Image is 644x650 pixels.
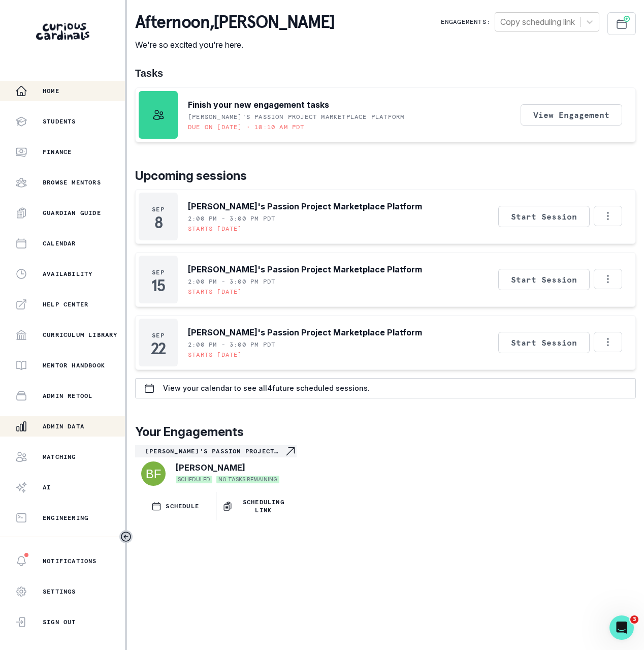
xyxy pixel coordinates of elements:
[441,18,491,26] p: Engagements:
[152,268,165,276] p: Sep
[607,12,636,35] button: Schedule Sessions
[188,113,404,121] p: [PERSON_NAME]'s Passion Project Marketplace Platform
[609,615,634,640] iframe: Intercom live chat
[43,270,92,278] p: Availability
[43,392,92,400] p: Admin Retool
[43,514,88,522] p: Engineering
[188,288,242,296] p: Starts [DATE]
[166,502,199,510] p: SCHEDULE
[152,331,165,339] p: Sep
[135,39,335,51] p: We're so excited you're here.
[521,104,622,126] button: View Engagement
[237,498,291,514] p: Scheduling Link
[151,281,165,291] p: 15
[163,384,370,392] p: View your calendar to see all 4 future scheduled sessions.
[188,225,242,233] p: Starts [DATE]
[188,263,422,275] p: [PERSON_NAME]'s Passion Project Marketplace Platform
[43,87,59,95] p: Home
[498,332,590,353] button: Start Session
[630,615,638,624] span: 3
[43,209,101,217] p: Guardian Guide
[188,214,275,223] p: 2:00 PM - 3:00 PM PDT
[176,476,212,483] span: SCHEDULED
[594,332,622,352] button: Options
[119,530,133,543] button: Toggle sidebar
[43,361,105,369] p: Mentor Handbook
[188,123,305,131] p: Due on [DATE] • 10:10 AM PDT
[498,206,590,227] button: Start Session
[188,326,422,338] p: [PERSON_NAME]'s Passion Project Marketplace Platform
[216,492,297,520] button: Scheduling Link
[152,205,165,213] p: Sep
[135,423,636,441] p: Your Engagements
[135,492,216,520] button: SCHEDULE
[151,344,166,354] p: 22
[188,99,329,111] p: Finish your new engagement tasks
[43,557,97,565] p: Notifications
[498,269,590,290] button: Start Session
[43,618,76,626] p: Sign Out
[43,178,101,187] p: Browse Mentors
[43,239,76,247] p: Calendar
[188,351,242,359] p: Starts [DATE]
[284,445,297,457] svg: Navigate to engagement page
[188,277,275,286] p: 2:00 PM - 3:00 PM PDT
[141,461,166,486] img: svg
[135,12,335,33] p: afternoon , [PERSON_NAME]
[43,148,72,156] p: Finance
[43,453,76,461] p: Matching
[43,483,51,491] p: AI
[36,23,89,40] img: Curious Cardinals Logo
[43,587,76,596] p: Settings
[216,476,279,483] span: NO TASKS REMAINING
[135,167,636,185] p: Upcoming sessions
[43,422,84,430] p: Admin Data
[188,341,275,349] p: 2:00 PM - 3:00 PM PDT
[188,200,422,212] p: [PERSON_NAME]'s Passion Project Marketplace Platform
[145,447,284,455] p: [PERSON_NAME]'s Passion Project Marketplace Platform
[154,218,163,228] p: 8
[43,117,76,126] p: Students
[594,269,622,289] button: Options
[594,206,622,226] button: Options
[43,331,118,339] p: Curriculum Library
[135,67,636,79] h1: Tasks
[43,300,88,308] p: Help Center
[135,445,297,488] a: [PERSON_NAME]'s Passion Project Marketplace PlatformNavigate to engagement page[PERSON_NAME]SCHED...
[176,461,245,474] p: [PERSON_NAME]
